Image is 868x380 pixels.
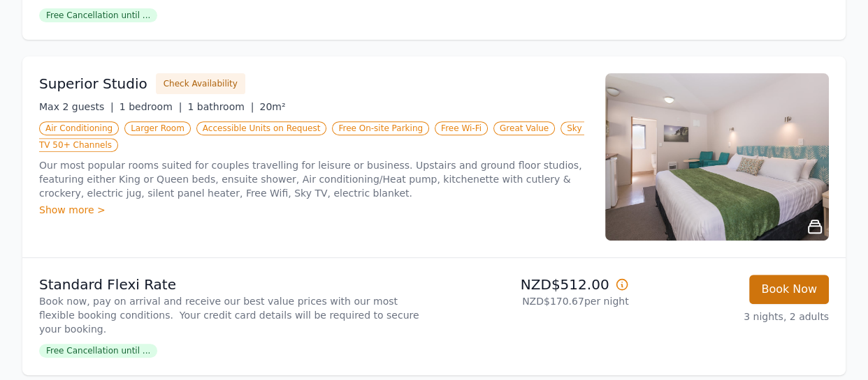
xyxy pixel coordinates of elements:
[640,310,830,324] p: 3 nights, 2 adults
[156,73,245,94] button: Check Availability
[39,74,147,93] h3: Superior Studio
[749,275,829,304] button: Book Now
[440,275,629,294] p: NZD$512.00
[124,121,191,135] span: Larger Room
[39,344,157,358] span: Free Cancellation until ...
[120,101,182,112] span: 1 bedroom |
[39,101,114,112] span: Max 2 guests |
[493,121,555,135] span: Great Value
[440,294,629,308] p: NZD$170.67 per night
[435,121,488,135] span: Free Wi-Fi
[39,275,428,294] p: Standard Flexi Rate
[259,101,285,112] span: 20m²
[39,158,588,200] p: Our most popular rooms suited for couples travelling for leisure or business. Upstairs and ground...
[39,121,119,135] span: Air Conditioning
[196,121,327,135] span: Accessible Units on Request
[187,101,254,112] span: 1 bathroom |
[332,121,429,135] span: Free On-site Parking
[39,8,157,22] span: Free Cancellation until ...
[39,203,588,217] div: Show more >
[39,294,428,336] p: Book now, pay on arrival and receive our best value prices with our most flexible booking conditi...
